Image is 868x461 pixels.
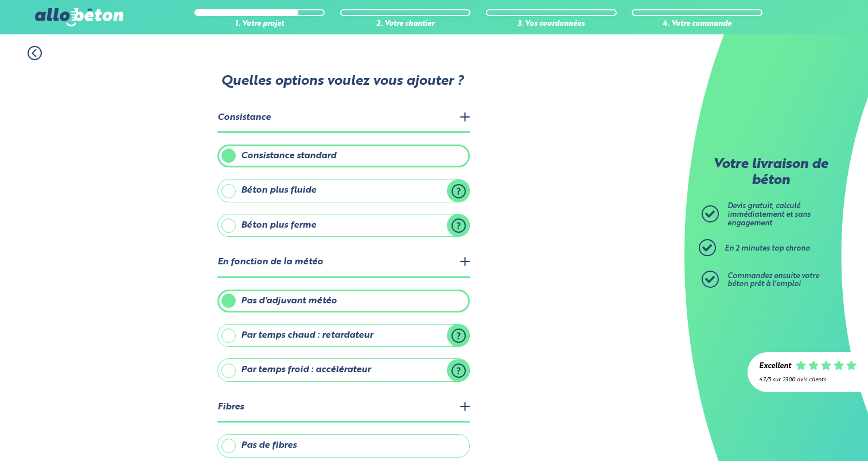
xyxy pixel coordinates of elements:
label: Pas de fibres [217,434,470,457]
span: Devis gratuit, calculé immédiatement et sans engagement [727,202,811,226]
div: Excellent [759,362,791,371]
div: 4. Votre commande [632,20,762,29]
iframe: Help widget launcher [766,416,855,448]
div: 2. Votre chantier [340,20,471,29]
div: 1. Votre projet [194,20,325,29]
span: Commandez ensuite votre béton prêt à l'emploi [727,272,819,288]
legend: En fonction de la météo [217,248,470,278]
legend: Fibres [217,393,470,423]
div: 4.7/5 sur 2300 avis clients [759,377,857,383]
p: Quelles options voulez vous ajouter ? [216,74,469,90]
p: Votre livraison de béton [704,157,836,189]
img: allobéton [35,8,123,26]
span: En 2 minutes top chrono [725,245,810,252]
label: Pas d'adjuvant météo [217,290,470,312]
label: Béton plus ferme [217,214,470,237]
label: Consistance standard [217,144,470,167]
label: Par temps chaud : retardateur [217,324,470,347]
div: 3. Vos coordonnées [486,20,617,29]
legend: Consistance [217,104,470,133]
label: Béton plus fluide [217,179,470,202]
label: Par temps froid : accélérateur [217,358,470,381]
